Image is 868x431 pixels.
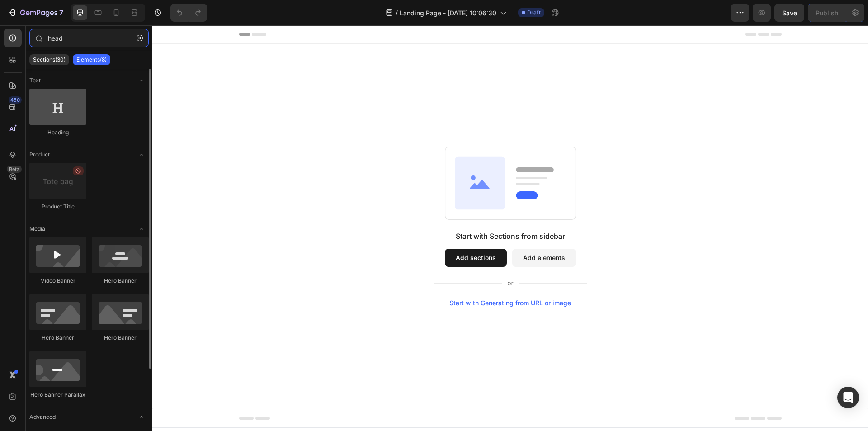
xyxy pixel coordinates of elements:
button: Publish [808,4,846,22]
span: Product [29,151,50,159]
div: Start with Sections from sidebar [303,205,413,216]
span: / [396,8,398,18]
div: Hero Banner [92,334,149,342]
input: Search Sections & Elements [29,29,149,47]
button: Add elements [360,223,424,242]
button: 7 [4,4,67,22]
div: 450 [9,96,22,104]
div: Hero Banner [29,334,86,342]
div: Undo/Redo [170,4,207,22]
button: Add sections [292,223,354,242]
span: Save [782,9,797,17]
span: Advanced [29,413,56,421]
p: Sections(30) [33,56,66,63]
span: Toggle open [134,73,149,88]
div: Publish [816,8,838,18]
span: Landing Page - [DATE] 10:06:30 [400,8,496,18]
span: Toggle open [134,410,149,424]
button: Save [774,4,804,22]
span: Text [29,76,41,85]
div: Heading [29,128,86,137]
span: Toggle open [134,222,149,236]
div: Video Banner [29,277,86,285]
div: Hero Banner Parallax [29,391,86,399]
div: Beta [7,166,22,173]
iframe: Design area [152,25,868,431]
div: Product Title [29,203,86,211]
p: Elements(8) [76,56,107,63]
span: Media [29,225,45,233]
span: Draft [527,9,541,17]
div: Open Intercom Messenger [837,387,859,408]
span: Toggle open [134,147,149,162]
p: 7 [59,7,63,18]
div: Hero Banner [92,277,149,285]
div: Start with Generating from URL or image [297,274,419,281]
